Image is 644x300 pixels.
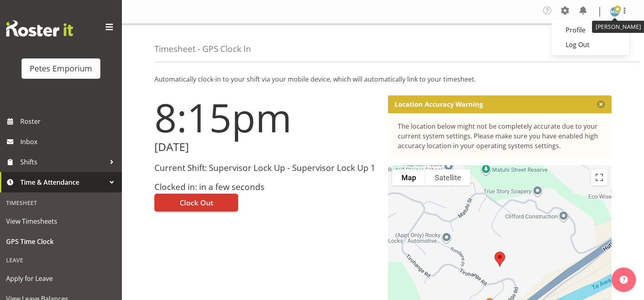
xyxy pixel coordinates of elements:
a: GPS Time Clock [2,231,120,252]
span: Roster [20,115,118,127]
p: Location Accuracy Warning [395,100,483,108]
img: help-xxl-2.png [620,276,628,284]
a: Log Out [551,37,629,52]
button: Show satellite imagery [425,169,471,186]
div: The location below might not be completely accurate due to your current system settings. Please m... [398,121,602,151]
div: Leave [2,252,120,268]
span: Shifts [20,156,106,168]
h4: Timesheet - GPS Clock In [154,44,251,54]
span: Time & Attendance [20,176,106,188]
span: Clock Out [180,197,213,208]
h3: Current Shift: Supervisor Lock Up - Supervisor Lock Up 1 [154,163,378,173]
a: Apply for Leave [2,268,120,289]
img: mandy-mosley3858.jpg [610,7,620,17]
p: Automatically clock-in to your shift via your mobile device, which will automatically link to you... [154,74,611,84]
button: Show street map [392,169,425,186]
div: Petes Emporium [30,63,92,75]
img: Rosterit website logo [6,20,73,37]
div: Timesheet [2,194,120,211]
span: GPS Time Clock [6,235,116,248]
h3: Clocked in: in a few seconds [154,182,378,192]
span: View Timesheets [6,215,116,227]
span: Apply for Leave [6,272,116,285]
button: Clock Out [154,194,238,212]
a: Profile [551,23,629,37]
button: Close message [597,100,605,108]
a: View Timesheets [2,211,120,231]
h2: [DATE] [154,141,378,153]
button: Toggle fullscreen view [591,169,607,186]
span: Inbox [20,136,118,148]
h1: 8:15pm [154,95,378,139]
